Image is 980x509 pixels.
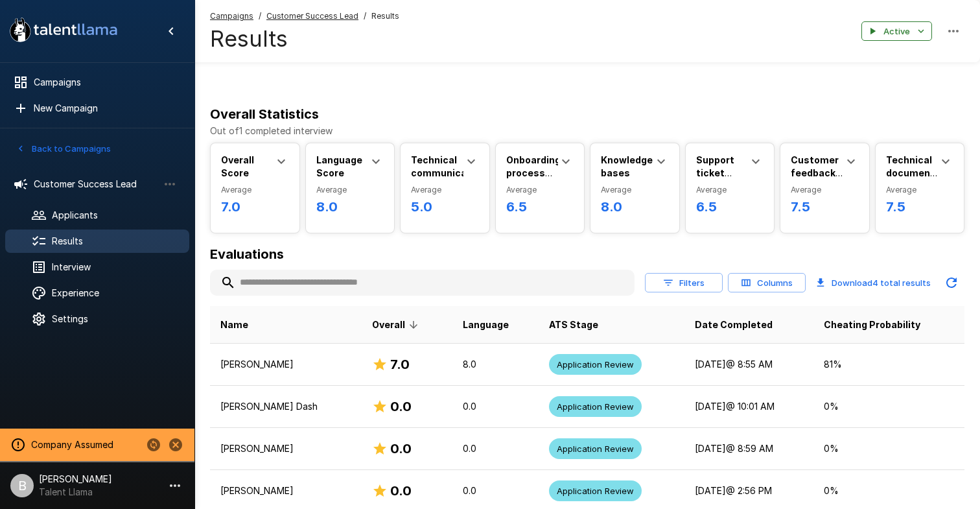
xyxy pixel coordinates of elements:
span: Cheating Probability [824,317,920,333]
p: 81 % [824,358,954,371]
h6: 6.5 [696,196,764,217]
p: 0.0 [463,484,528,497]
h6: 7.5 [886,196,954,217]
b: Overall Score [221,154,254,178]
span: Name [220,317,248,333]
h6: 8.0 [316,196,384,217]
h6: 0.0 [390,438,412,459]
p: 8.0 [463,358,528,371]
b: Overall Statistics [210,106,319,122]
b: Onboarding process design [506,154,561,191]
span: ATS Stage [549,317,598,333]
b: Technical documentation creation [886,154,959,191]
p: 0.0 [463,400,528,413]
button: Active [861,21,932,41]
p: 0 % [824,442,954,455]
b: Support ticket triage [696,154,734,191]
h6: 7.5 [791,196,859,217]
p: [PERSON_NAME] [220,484,351,497]
span: Application Review [549,443,642,455]
span: Average [411,183,479,196]
td: [DATE] @ 10:01 AM [684,386,813,428]
span: Overall [372,317,422,333]
span: Application Review [549,401,642,413]
b: Evaluations [210,246,284,262]
h6: 0.0 [390,396,412,417]
span: Average [791,183,859,196]
span: Average [886,183,954,196]
p: Out of 1 completed interview [210,124,964,137]
b: Customer feedback management [791,154,854,191]
h6: 5.0 [411,196,479,217]
span: Average [506,183,574,196]
td: [DATE] @ 8:59 AM [684,428,813,470]
button: Filters [645,273,723,293]
span: Application Review [549,485,642,497]
button: Download4 total results [811,270,936,296]
span: Language [463,317,509,333]
span: Date Completed [695,317,773,333]
h6: 8.0 [601,196,669,217]
p: [PERSON_NAME] [220,358,351,371]
h6: 0.0 [390,480,412,501]
b: Technical communication [411,154,485,178]
b: Knowledge bases [601,154,653,178]
h6: 7.0 [390,354,410,375]
p: 0.0 [463,442,528,455]
h6: 7.0 [221,196,289,217]
p: [PERSON_NAME] [220,442,351,455]
b: Language Score [316,154,362,178]
p: [PERSON_NAME] Dash [220,400,351,413]
span: Application Review [549,359,642,371]
td: [DATE] @ 8:55 AM [684,344,813,386]
h4: Results [210,25,399,53]
span: Average [316,183,384,196]
span: Average [696,183,764,196]
p: 0 % [824,400,954,413]
p: 0 % [824,484,954,497]
span: Average [601,183,669,196]
span: Average [221,183,289,196]
button: Updated Today - 11:03 AM [939,270,964,296]
button: Columns [728,273,806,293]
h6: 6.5 [506,196,574,217]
